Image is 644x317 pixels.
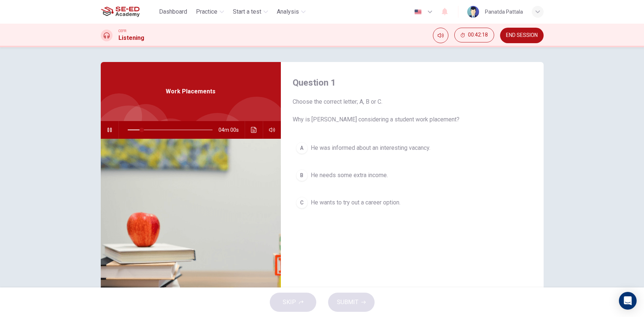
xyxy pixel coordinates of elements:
div: B [296,169,308,181]
span: Practice [196,7,217,16]
button: Practice [193,5,227,18]
h4: Question 1 [293,77,532,89]
span: Start a test [233,7,261,16]
a: SE-ED Academy logo [101,4,156,19]
div: Panatda Pattala [485,7,523,16]
div: Open Intercom Messenger [619,292,637,310]
div: C [296,197,308,209]
span: Dashboard [159,7,187,16]
button: 00:42:18 [454,28,494,42]
img: Profile picture [467,6,479,18]
button: AHe was informed about an interesting vacancy. [293,139,532,157]
button: Click to see the audio transcription [248,121,260,139]
span: 04m 00s [218,121,245,139]
div: A [296,142,308,154]
img: en [413,9,423,15]
img: SE-ED Academy logo [101,4,140,19]
span: 00:42:18 [468,32,488,38]
span: CEFR [118,28,126,34]
button: CHe wants to try out a career option. [293,193,532,212]
button: BHe needs some extra income. [293,166,532,185]
h1: Listening [118,34,144,42]
button: Dashboard [156,5,190,18]
span: He was informed about an interesting vacancy. [311,144,430,152]
button: Start a test [230,5,271,18]
span: He wants to try out a career option. [311,198,400,207]
span: Analysis [277,7,299,16]
span: Choose the correct letter; A, B or C. Why is [PERSON_NAME] considering a student work placement? [293,97,532,124]
button: Analysis [274,5,309,18]
span: END SESSION [506,32,538,38]
button: END SESSION [500,28,544,43]
span: He needs some extra income. [311,171,388,180]
div: Hide [454,28,494,43]
div: Mute [433,28,448,43]
span: Work Placements [166,87,216,96]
